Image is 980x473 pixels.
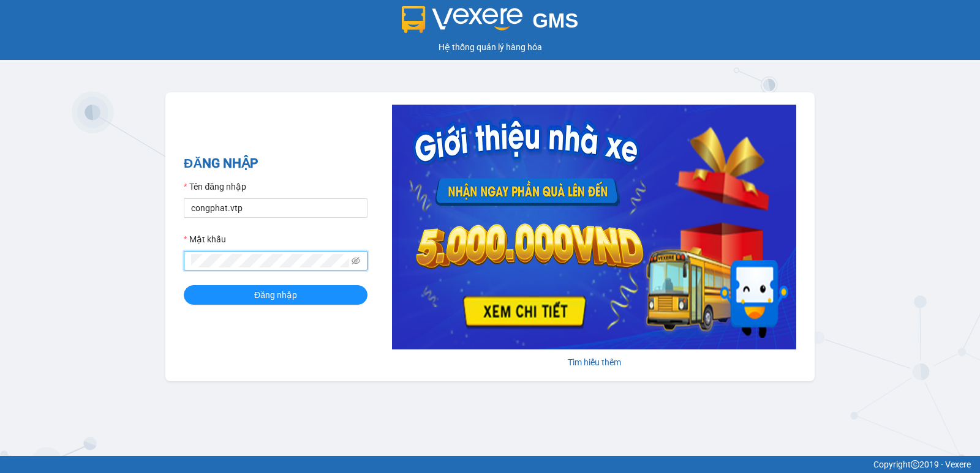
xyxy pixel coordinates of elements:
[352,256,360,265] span: eye-invisible
[9,458,971,471] div: Copyright 2019 - Vexere
[184,180,246,193] label: Tên đăng nhập
[191,254,349,267] input: Mật khẩu
[392,105,796,349] img: banner-0
[532,9,578,32] span: GMS
[402,6,523,33] img: logo 2
[3,40,977,54] div: Hệ thống quản lý hàng hóa
[254,288,297,302] span: Đăng nhập
[911,460,919,469] span: copyright
[392,356,796,369] div: Tìm hiểu thêm
[184,285,367,305] button: Đăng nhập
[184,198,367,218] input: Tên đăng nhập
[184,233,226,246] label: Mật khẩu
[184,154,367,174] h2: ĐĂNG NHẬP
[402,18,579,28] a: GMS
